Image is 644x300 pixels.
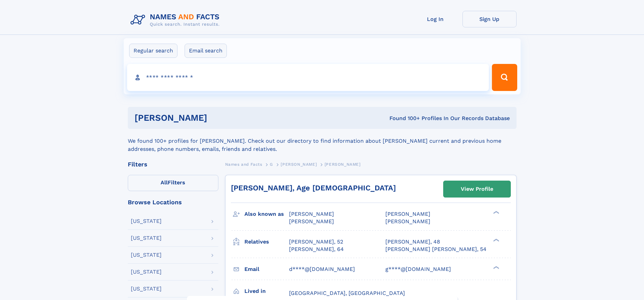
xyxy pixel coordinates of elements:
h3: Relatives [244,236,289,248]
div: [US_STATE] [131,252,162,258]
h3: Email [244,263,289,275]
img: Logo Names and Facts [128,11,225,29]
h3: Also known as [244,208,289,220]
a: View Profile [444,181,510,197]
div: Filters [128,161,218,167]
input: search input [127,64,489,91]
span: [GEOGRAPHIC_DATA], [GEOGRAPHIC_DATA] [289,290,405,296]
a: Names and Facts [225,160,262,168]
h1: [PERSON_NAME] [135,114,299,122]
a: [PERSON_NAME], 48 [385,238,440,246]
div: We found 100+ profiles for [PERSON_NAME]. Check out our directory to find information about [PERS... [128,129,517,153]
label: Filters [128,175,218,191]
a: Sign Up [462,11,517,27]
span: [PERSON_NAME] [281,162,317,167]
div: [US_STATE] [131,218,162,224]
span: [PERSON_NAME] [385,218,430,225]
button: Search Button [492,64,517,91]
a: [PERSON_NAME], 52 [289,238,343,246]
span: [PERSON_NAME] [289,218,334,225]
div: [US_STATE] [131,269,162,275]
div: Found 100+ Profiles In Our Records Database [298,115,510,122]
div: [US_STATE] [131,235,162,241]
span: [PERSON_NAME] [289,211,334,217]
div: View Profile [461,181,493,197]
a: [PERSON_NAME] [281,160,317,168]
a: [PERSON_NAME] [PERSON_NAME], 54 [385,246,486,253]
div: Browse Locations [128,199,218,205]
div: ❯ [492,265,500,270]
div: ❯ [492,238,500,242]
a: Log In [408,11,462,27]
span: [PERSON_NAME] [325,162,361,167]
span: [PERSON_NAME] [385,211,430,217]
div: ❯ [492,210,500,215]
a: [PERSON_NAME], 64 [289,246,344,253]
span: All [161,179,168,186]
label: Regular search [129,44,177,58]
label: Email search [185,44,227,58]
h3: Lived in [244,285,289,297]
a: [PERSON_NAME], Age [DEMOGRAPHIC_DATA] [231,184,396,192]
span: G [270,162,273,167]
div: [US_STATE] [131,286,162,292]
a: G [270,160,273,168]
